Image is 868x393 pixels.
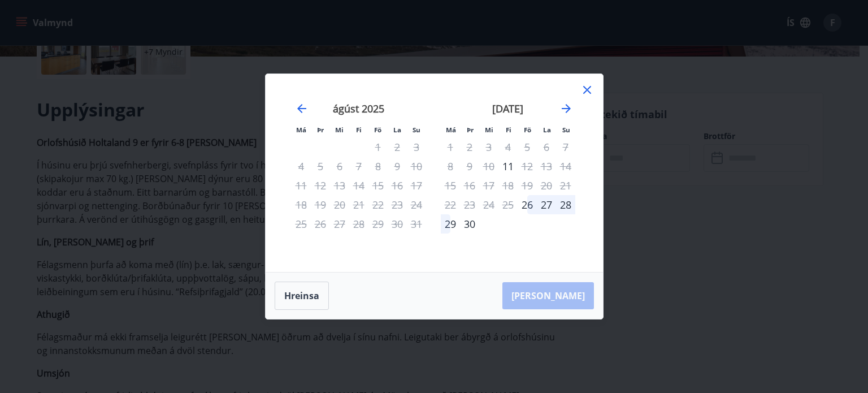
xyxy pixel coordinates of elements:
td: Not available. miðvikudagur, 10. september 2025 [479,157,498,176]
small: Su [562,126,570,134]
td: Not available. föstudagur, 5. september 2025 [518,137,537,157]
td: Not available. sunnudagur, 3. ágúst 2025 [407,137,426,157]
button: Hreinsa [275,282,329,310]
small: Má [446,126,456,134]
td: Not available. þriðjudagur, 23. september 2025 [460,195,479,214]
small: Fö [374,126,381,134]
small: Fi [506,126,511,134]
small: Má [296,126,306,134]
td: Not available. fimmtudagur, 25. september 2025 [498,195,518,214]
td: Not available. föstudagur, 15. ágúst 2025 [368,176,388,195]
td: Not available. mánudagur, 8. september 2025 [441,157,460,176]
td: Not available. föstudagur, 29. ágúst 2025 [368,214,388,234]
small: Fö [524,126,531,134]
td: Not available. fimmtudagur, 18. september 2025 [498,176,518,195]
td: Not available. föstudagur, 12. september 2025 [518,157,537,176]
small: Þr [467,126,474,134]
td: Not available. mánudagur, 18. ágúst 2025 [292,195,311,214]
td: Not available. sunnudagur, 24. ágúst 2025 [407,195,426,214]
td: Not available. mánudagur, 4. ágúst 2025 [292,157,311,176]
td: Not available. þriðjudagur, 12. ágúst 2025 [311,176,330,195]
td: Not available. þriðjudagur, 16. september 2025 [460,176,479,195]
strong: ágúst 2025 [333,102,384,115]
td: Not available. þriðjudagur, 9. september 2025 [460,157,479,176]
td: Not available. þriðjudagur, 5. ágúst 2025 [311,157,330,176]
small: Su [413,126,420,134]
small: Mi [335,126,344,134]
strong: [DATE] [492,102,523,115]
td: Not available. föstudagur, 22. ágúst 2025 [368,195,388,214]
td: Choose þriðjudagur, 30. september 2025 as your check-in date. It’s available. [460,214,479,234]
td: Not available. laugardagur, 9. ágúst 2025 [388,157,407,176]
div: Calendar [279,88,589,258]
div: 30 [460,214,479,234]
td: Choose sunnudagur, 28. september 2025 as your check-in date. It’s available. [556,195,575,214]
small: La [393,126,401,134]
td: Not available. mánudagur, 1. september 2025 [441,137,460,157]
td: Not available. fimmtudagur, 14. ágúst 2025 [349,176,368,195]
td: Not available. mánudagur, 22. september 2025 [441,195,460,214]
div: 29 [441,214,460,234]
td: Not available. fimmtudagur, 21. ágúst 2025 [349,195,368,214]
td: Not available. laugardagur, 13. september 2025 [537,157,556,176]
small: La [543,126,551,134]
small: Þr [317,126,324,134]
td: Not available. miðvikudagur, 27. ágúst 2025 [330,214,349,234]
div: Move backward to switch to the previous month. [295,102,309,115]
td: Not available. þriðjudagur, 19. ágúst 2025 [311,195,330,214]
td: Not available. þriðjudagur, 26. ágúst 2025 [311,214,330,234]
small: Fi [356,126,362,134]
td: Not available. sunnudagur, 10. ágúst 2025 [407,157,426,176]
td: Choose mánudagur, 29. september 2025 as your check-in date. It’s available. [441,214,460,234]
td: Not available. fimmtudagur, 28. ágúst 2025 [349,214,368,234]
td: Not available. sunnudagur, 7. september 2025 [556,137,575,157]
td: Not available. miðvikudagur, 6. ágúst 2025 [330,157,349,176]
td: Not available. sunnudagur, 31. ágúst 2025 [407,214,426,234]
td: Choose laugardagur, 27. september 2025 as your check-in date. It’s available. [537,195,556,214]
td: Not available. fimmtudagur, 4. september 2025 [498,137,518,157]
td: Not available. miðvikudagur, 24. september 2025 [479,195,498,214]
div: Aðeins innritun í boði [498,157,518,176]
small: Mi [485,126,493,134]
td: Not available. föstudagur, 1. ágúst 2025 [368,137,388,157]
div: Move forward to switch to the next month. [559,102,573,115]
td: Not available. mánudagur, 15. september 2025 [441,176,460,195]
td: Choose fimmtudagur, 11. september 2025 as your check-in date. It’s available. [498,157,518,176]
div: 28 [556,195,575,214]
td: Choose föstudagur, 26. september 2025 as your check-in date. It’s available. [518,195,537,214]
div: 27 [537,195,556,214]
td: Not available. mánudagur, 25. ágúst 2025 [292,214,311,234]
td: Not available. þriðjudagur, 2. september 2025 [460,137,479,157]
td: Not available. miðvikudagur, 20. ágúst 2025 [330,195,349,214]
td: Not available. miðvikudagur, 3. september 2025 [479,137,498,157]
td: Not available. sunnudagur, 21. september 2025 [556,176,575,195]
div: Aðeins innritun í boði [518,195,537,214]
td: Not available. miðvikudagur, 17. september 2025 [479,176,498,195]
td: Not available. laugardagur, 23. ágúst 2025 [388,195,407,214]
div: Aðeins útritun í boði [518,157,537,176]
td: Not available. sunnudagur, 14. september 2025 [556,157,575,176]
td: Not available. laugardagur, 2. ágúst 2025 [388,137,407,157]
td: Not available. sunnudagur, 17. ágúst 2025 [407,176,426,195]
td: Not available. laugardagur, 20. september 2025 [537,176,556,195]
td: Not available. miðvikudagur, 13. ágúst 2025 [330,176,349,195]
td: Not available. föstudagur, 19. september 2025 [518,176,537,195]
td: Not available. föstudagur, 8. ágúst 2025 [368,157,388,176]
td: Not available. laugardagur, 16. ágúst 2025 [388,176,407,195]
td: Not available. mánudagur, 11. ágúst 2025 [292,176,311,195]
td: Not available. laugardagur, 30. ágúst 2025 [388,214,407,234]
td: Not available. fimmtudagur, 7. ágúst 2025 [349,157,368,176]
td: Not available. laugardagur, 6. september 2025 [537,137,556,157]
